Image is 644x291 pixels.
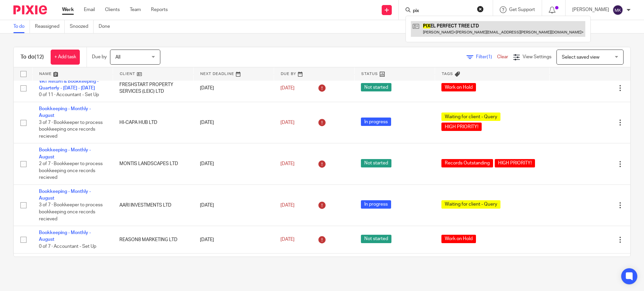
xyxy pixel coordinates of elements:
[39,203,103,221] span: 3 of 7 · Bookkeeper to process bookkeeping once records recieved
[113,102,193,143] td: HI-CAPA HUB LTD
[361,200,391,209] span: In progress
[51,50,80,65] a: + Add task
[361,83,391,91] span: Not started
[113,143,193,185] td: MONTIS LANDSCAPES LTD
[361,118,391,126] span: In progress
[495,159,535,167] span: HIGH PRIORITY!
[441,113,500,121] span: Waiting for client - Query
[193,226,274,253] td: [DATE]
[572,6,609,13] p: [PERSON_NAME]
[193,143,274,185] td: [DATE]
[441,123,482,131] span: HIGH PRIORITY!
[39,120,103,139] span: 3 of 7 · Bookkeeper to process bookkeeping once records recieved
[13,20,30,33] a: To do
[130,6,141,13] a: Team
[113,74,193,102] td: FRESHSTART PROPERTY SERVICES (LEIC) LTD
[487,55,492,59] span: (1)
[39,148,91,159] a: Bookkeeping - Monthly - August
[92,54,107,60] p: Due by
[39,189,91,201] a: Bookkeeping - Monthly - August
[509,7,535,12] span: Get Support
[113,185,193,226] td: AARI INVESTMENTS LTD
[13,5,47,14] img: Pixie
[441,83,476,91] span: Work on Hold
[39,106,91,118] a: Bookkeeping - Monthly - August
[193,102,274,143] td: [DATE]
[70,20,94,33] a: Snoozed
[441,200,500,209] span: Waiting for client - Query
[442,72,453,76] span: Tags
[35,20,65,33] a: Reassigned
[39,230,91,242] a: Bookkeeping - Monthly - August
[476,55,497,59] span: Filter
[280,203,294,208] span: [DATE]
[193,74,274,102] td: [DATE]
[39,93,99,97] span: 0 of 11 · Accountant - Set Up
[280,237,294,242] span: [DATE]
[35,54,44,60] span: (12)
[523,55,551,59] span: View Settings
[280,86,294,90] span: [DATE]
[115,55,120,60] span: All
[62,6,74,13] a: Work
[280,120,294,125] span: [DATE]
[612,5,623,15] img: svg%3E
[562,55,599,60] span: Select saved view
[84,6,95,13] a: Email
[441,159,493,167] span: Records Outstanding
[361,235,391,243] span: Not started
[497,55,508,59] a: Clear
[441,235,476,243] span: Work on Hold
[193,185,274,226] td: [DATE]
[151,6,168,13] a: Reports
[20,54,44,61] h1: To do
[39,161,103,180] span: 2 of 7 · Bookkeeper to process bookkeeping once records recieved
[477,6,484,12] button: Clear
[39,244,96,249] span: 0 of 7 · Accountant - Set Up
[113,226,193,253] td: REASON8 MARKETING LTD
[412,8,473,14] input: Search
[280,161,294,166] span: [DATE]
[361,159,391,167] span: Not started
[99,20,115,33] a: Done
[105,6,120,13] a: Clients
